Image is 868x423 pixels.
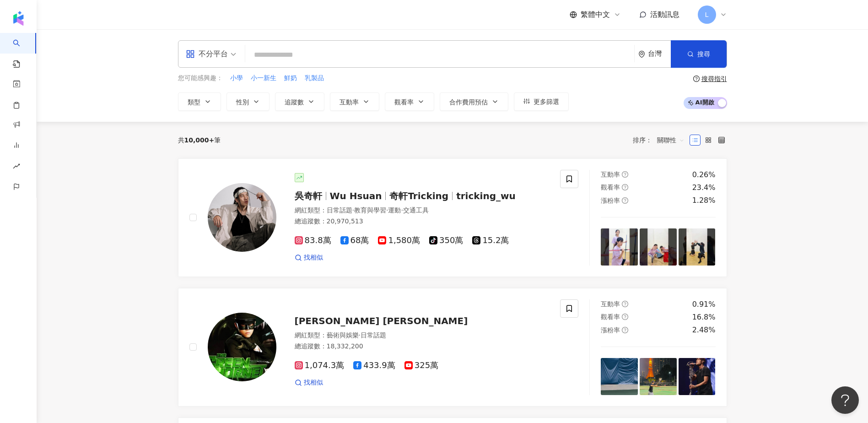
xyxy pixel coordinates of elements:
[601,228,638,266] img: post-image
[340,98,359,106] span: 互動率
[697,50,710,58] span: 搜尋
[705,10,709,20] span: L
[622,301,628,307] span: question-circle
[361,331,386,339] span: 日常話題
[386,206,388,214] span: ·
[178,288,727,407] a: KOL Avatar[PERSON_NAME] [PERSON_NAME]網紅類型：藝術與娛樂·日常話題總追蹤數：18,332,2001,074.3萬433.9萬325萬找相似互動率questi...
[285,98,304,106] span: 追蹤數
[693,76,700,82] span: question-circle
[401,206,403,214] span: ·
[622,171,628,178] span: question-circle
[701,75,727,82] div: 搜尋指引
[352,206,354,214] span: ·
[692,325,716,335] div: 2.48%
[648,50,671,58] div: 台灣
[295,315,468,326] span: [PERSON_NAME] [PERSON_NAME]
[295,331,550,340] div: 網紅類型 ：
[208,313,276,381] img: KOL Avatar
[403,206,429,214] span: 交通工具
[275,92,324,111] button: 追蹤數
[692,183,716,193] div: 23.4%
[13,33,31,69] a: search
[633,133,690,147] div: 排序：
[295,206,550,215] div: 網紅類型 ：
[601,358,638,395] img: post-image
[327,206,352,214] span: 日常話題
[601,197,620,204] span: 漲粉率
[514,92,569,111] button: 更多篩選
[389,190,448,201] span: 奇軒Tricking
[378,236,420,245] span: 1,580萬
[638,51,645,58] span: environment
[304,378,323,387] span: 找相似
[622,184,628,190] span: question-circle
[236,98,249,106] span: 性別
[385,92,434,111] button: 觀看率
[11,11,26,26] img: logo icon
[456,190,516,201] span: tricking_wu
[601,300,620,308] span: 互動率
[295,361,345,370] span: 1,074.3萬
[404,361,438,370] span: 325萬
[13,157,20,178] span: rise
[178,74,223,83] span: 您可能感興趣：
[429,236,463,245] span: 350萬
[353,361,395,370] span: 433.9萬
[692,299,716,309] div: 0.91%
[692,170,716,180] div: 0.26%
[394,98,414,106] span: 觀看率
[295,236,331,245] span: 83.8萬
[671,40,727,68] button: 搜尋
[295,342,550,351] div: 總追蹤數 ： 18,332,200
[250,73,277,83] button: 小一新生
[601,313,620,320] span: 觀看率
[534,98,559,105] span: 更多篩選
[472,236,509,245] span: 15.2萬
[601,171,620,178] span: 互動率
[449,98,488,106] span: 合作費用預估
[304,73,324,83] button: 乳製品
[295,253,323,262] a: 找相似
[251,74,276,83] span: 小一新生
[304,253,323,262] span: 找相似
[692,195,716,206] div: 1.28%
[226,92,270,111] button: 性別
[208,183,276,252] img: KOL Avatar
[295,378,323,387] a: 找相似
[340,236,369,245] span: 68萬
[305,74,324,83] span: 乳製品
[692,312,716,322] div: 16.8%
[657,133,685,147] span: 關聯性
[622,327,628,333] span: question-circle
[581,10,610,20] span: 繁體中文
[186,47,228,61] div: 不分平台
[330,190,382,201] span: Wu Hsuan
[640,358,677,395] img: post-image
[178,92,221,111] button: 類型
[178,158,727,277] a: KOL Avatar吳奇軒Wu Hsuan奇軒Trickingtricking_wu網紅類型：日常話題·教育與學習·運動·交通工具總追蹤數：20,970,51383.8萬68萬1,580萬350...
[622,197,628,204] span: question-circle
[650,10,679,19] span: 活動訊息
[327,331,359,339] span: 藝術與娛樂
[184,136,215,144] span: 10,000+
[831,386,859,414] iframe: Help Scout Beacon - Open
[284,73,297,83] button: 鮮奶
[622,314,628,320] span: question-circle
[601,326,620,334] span: 漲粉率
[640,228,677,266] img: post-image
[388,206,401,214] span: 運動
[230,73,243,83] button: 小學
[679,358,716,395] img: post-image
[440,92,508,111] button: 合作費用預估
[178,136,221,144] div: 共 筆
[330,92,379,111] button: 互動率
[188,98,200,106] span: 類型
[354,206,386,214] span: 教育與學習
[295,190,322,201] span: 吳奇軒
[601,184,620,191] span: 觀看率
[359,331,361,339] span: ·
[295,217,550,226] div: 總追蹤數 ： 20,970,513
[679,228,716,266] img: post-image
